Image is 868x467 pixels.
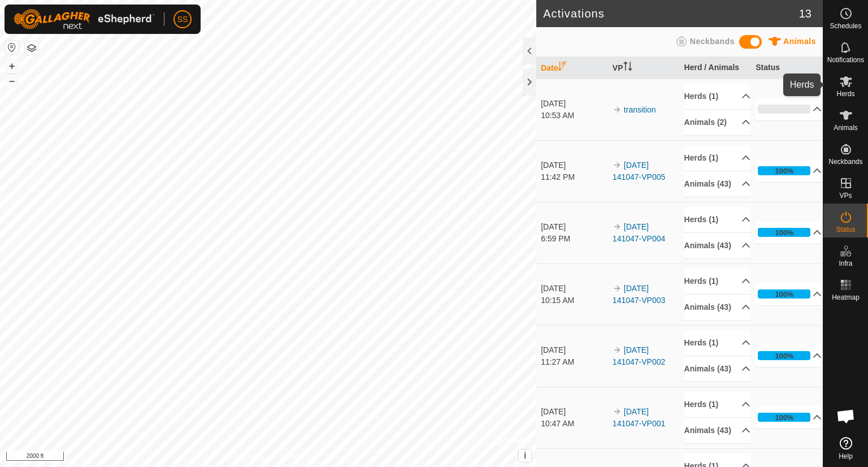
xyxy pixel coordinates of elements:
[613,161,665,181] a: [DATE] 141047-VP005
[541,295,607,306] div: 10:15 AM
[613,222,665,243] a: [DATE] 141047-VP004
[608,57,680,79] th: VP
[541,418,607,430] div: 10:47 AM
[775,289,793,300] div: 100%
[684,233,750,258] p-accordion-header: Animals (43)
[5,74,19,88] button: –
[14,9,155,29] img: Gallagher Logo
[756,159,822,182] p-accordion-header: 100%
[684,330,750,356] p-accordion-header: Herds (1)
[541,283,607,295] div: [DATE]
[541,221,607,233] div: [DATE]
[758,166,810,175] div: 100%
[541,110,607,122] div: 10:53 AM
[684,418,750,443] p-accordion-header: Animals (43)
[613,222,622,231] img: arrow
[613,345,665,366] a: [DATE] 141047-VP002
[680,57,752,79] th: Herd / Animals
[684,295,750,320] p-accordion-header: Animals (43)
[758,351,810,360] div: 100%
[541,344,607,356] div: [DATE]
[5,59,19,73] button: +
[832,294,860,301] span: Heatmap
[756,344,822,367] p-accordion-header: 100%
[829,399,863,433] a: Open chat
[519,449,531,462] button: i
[830,23,861,29] span: Schedules
[279,452,313,462] a: Contact Us
[823,433,868,464] a: Help
[684,171,750,197] p-accordion-header: Animals (43)
[751,57,823,79] th: Status
[536,57,608,79] th: Date
[613,161,622,170] img: arrow
[839,453,853,460] span: Help
[684,269,750,294] p-accordion-header: Herds (1)
[543,7,799,20] h2: Activations
[541,356,607,368] div: 11:27 AM
[684,145,750,171] p-accordion-header: Herds (1)
[756,221,822,244] p-accordion-header: 100%
[684,356,750,382] p-accordion-header: Animals (43)
[177,14,188,25] span: SS
[541,233,607,245] div: 6:59 PM
[541,159,607,171] div: [DATE]
[775,412,793,423] div: 100%
[684,207,750,232] p-accordion-header: Herds (1)
[828,158,862,165] span: Neckbands
[758,413,810,422] div: 100%
[558,63,567,72] p-sorticon: Activate to sort
[524,451,526,460] span: i
[827,57,864,63] span: Notifications
[839,192,852,199] span: VPs
[756,406,822,429] p-accordion-header: 100%
[224,452,266,462] a: Privacy Policy
[613,345,622,354] img: arrow
[836,90,854,97] span: Herds
[684,392,750,417] p-accordion-header: Herds (1)
[834,124,858,131] span: Animals
[758,105,810,114] div: 0%
[756,283,822,305] p-accordion-header: 100%
[836,226,855,233] span: Status
[756,98,822,120] p-accordion-header: 0%
[775,227,793,238] div: 100%
[623,63,632,72] p-sorticon: Activate to sort
[5,41,19,54] button: Reset Map
[613,284,665,305] a: [DATE] 141047-VP003
[613,284,622,293] img: arrow
[541,171,607,183] div: 11:42 PM
[758,289,810,299] div: 100%
[775,351,793,361] div: 100%
[690,37,735,46] span: Neckbands
[541,98,607,110] div: [DATE]
[684,84,750,109] p-accordion-header: Herds (1)
[775,166,793,176] div: 100%
[613,105,622,114] img: arrow
[799,5,811,22] span: 13
[684,110,750,135] p-accordion-header: Animals (2)
[758,228,810,237] div: 100%
[541,406,607,418] div: [DATE]
[25,41,38,55] button: Map Layers
[613,407,665,428] a: [DATE] 141047-VP001
[783,37,816,46] span: Animals
[613,407,622,416] img: arrow
[839,260,852,267] span: Infra
[624,105,656,114] a: transition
